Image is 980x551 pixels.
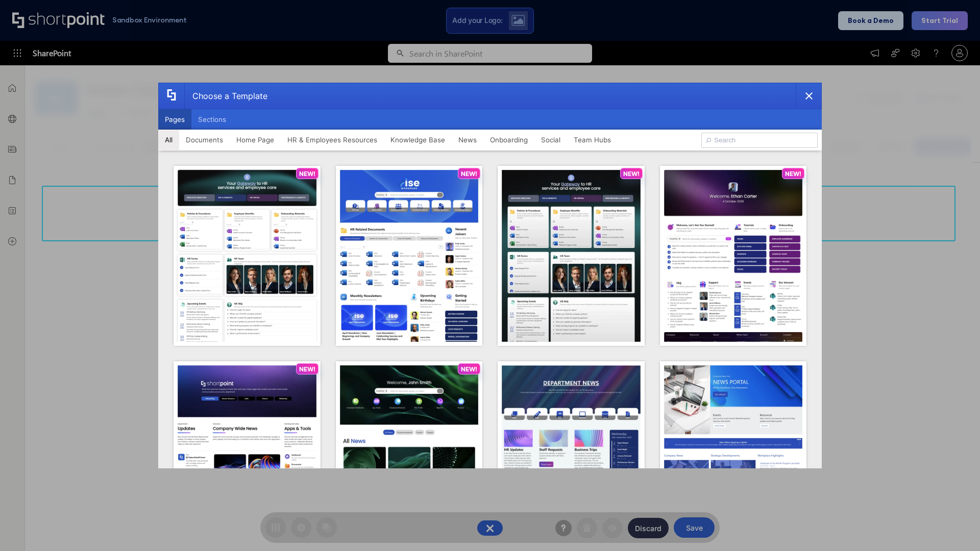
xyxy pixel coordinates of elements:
p: NEW! [461,365,477,373]
iframe: Chat Widget [929,502,980,551]
input: Search [701,133,818,148]
button: Documents [179,130,230,150]
button: All [158,130,179,150]
div: Choose a Template [184,83,267,109]
button: Social [534,130,567,150]
p: NEW! [461,170,477,178]
p: NEW! [785,170,801,178]
p: NEW! [299,170,315,178]
button: Onboarding [483,130,534,150]
button: HR & Employees Resources [281,130,384,150]
p: NEW! [623,170,640,178]
button: Team Hubs [567,130,618,150]
button: Knowledge Base [384,130,452,150]
div: template selector [158,83,822,468]
button: News [452,130,483,150]
button: Pages [158,109,191,130]
button: Home Page [230,130,281,150]
button: Sections [191,109,233,130]
p: NEW! [299,365,315,373]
